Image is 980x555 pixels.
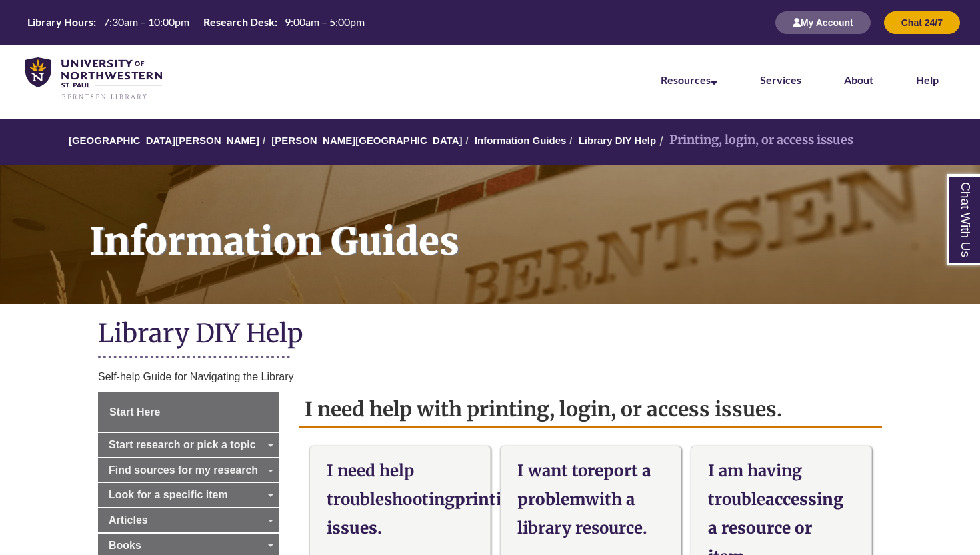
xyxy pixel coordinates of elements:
[98,483,279,507] a: Look for a specific item
[75,165,980,286] h1: Information Guides
[98,433,279,457] a: Start research or pick a topic
[98,371,294,382] span: Self-help Guide for Navigating the Library
[69,135,259,146] a: [GEOGRAPHIC_DATA][PERSON_NAME]
[109,406,160,418] span: Start Here
[708,460,802,510] strong: I am having trouble
[109,489,228,500] span: Look for a specific item
[98,508,279,532] a: Articles
[22,11,370,33] table: Hours Today
[327,460,455,510] strong: I need help troubleshooting
[579,135,656,146] a: Library DIY Help
[517,460,587,481] strong: I want to
[884,17,960,28] a: Chat 24/7
[98,317,882,352] h1: Library DIY Help
[109,540,141,551] span: Books
[285,15,365,28] span: 9:00am – 5:00pm
[109,514,148,526] span: Articles
[299,392,883,428] h2: I need help with printing, login, or access issues.
[656,131,853,150] li: Printing, login, or access issues
[775,17,871,28] a: My Account
[517,456,664,543] h3: report a problem
[475,135,567,146] a: Information Guides
[760,73,801,86] a: Services
[884,11,960,34] button: Chat 24/7
[22,11,98,33] th: Library Hours:
[916,73,939,86] a: Help
[98,458,279,482] a: Find sources for my research
[661,73,717,86] a: Resources
[22,11,370,34] a: Hours Today
[98,392,279,432] a: Start Here
[109,439,256,450] span: Start research or pick a topic
[327,456,523,543] h3: printing issues.
[775,11,871,34] button: My Account
[844,73,873,86] a: About
[103,15,189,28] span: 7:30am – 10:00pm
[109,464,258,476] span: Find sources for my research
[198,11,279,33] th: Research Desk:
[25,57,162,101] img: UNWSP Library Logo
[271,135,462,146] a: [PERSON_NAME][GEOGRAPHIC_DATA]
